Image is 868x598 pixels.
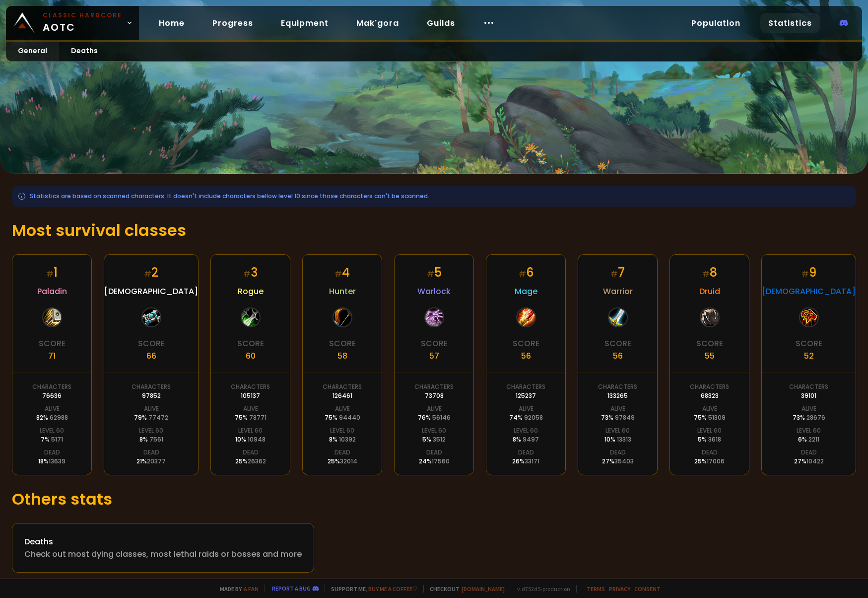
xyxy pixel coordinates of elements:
[243,268,251,280] small: #
[511,585,570,593] span: v. d752d5 - production
[518,448,534,457] div: Dead
[243,264,258,281] div: 3
[806,413,825,422] span: 28676
[634,585,661,593] a: Consent
[136,457,166,466] div: 21 %
[808,435,819,444] span: 2211
[6,6,139,40] a: Classic HardcoreAOTC
[697,426,722,435] div: Level 60
[348,13,407,33] a: Mak'gora
[46,264,58,281] div: 1
[798,435,819,444] div: 6 %
[143,448,159,457] div: Dead
[683,13,748,33] a: Population
[432,457,450,465] span: 17560
[249,413,267,422] span: 78771
[325,413,360,422] div: 75 %
[418,413,451,422] div: 76 %
[329,285,356,298] span: Hunter
[427,404,442,413] div: Alive
[139,426,163,435] div: Level 60
[334,268,342,280] small: #
[50,413,68,422] span: 62988
[39,337,66,350] div: Score
[604,435,631,444] div: 10 %
[36,413,68,422] div: 82 %
[513,337,539,350] div: Score
[601,413,635,422] div: 73 %
[429,350,439,362] div: 57
[243,404,258,413] div: Alive
[694,457,725,466] div: 25 %
[6,42,59,61] a: General
[425,391,444,400] div: 73708
[41,435,63,444] div: 7 %
[241,391,260,400] div: 105137
[248,435,266,444] span: 10948
[139,435,163,444] div: 8 %
[24,535,302,548] div: Deaths
[801,268,809,280] small: #
[427,268,434,280] small: #
[340,457,357,465] span: 32014
[462,585,505,593] a: [DOMAIN_NAME]
[328,457,357,466] div: 25 %
[423,585,505,593] span: Checkout
[151,13,193,33] a: Home
[604,337,631,350] div: Score
[702,264,717,281] div: 8
[12,487,856,511] h1: Others stats
[516,391,536,400] div: 125237
[613,350,623,362] div: 56
[148,413,168,422] span: 77472
[248,457,266,465] span: 26362
[525,457,539,465] span: 33171
[801,404,816,413] div: Alive
[235,413,267,422] div: 75 %
[433,435,446,444] span: 3512
[614,457,634,465] span: 35403
[610,268,618,280] small: #
[339,413,360,422] span: 94440
[519,268,526,280] small: #
[796,337,822,350] div: Score
[698,435,721,444] div: 5 %
[789,382,828,391] div: Characters
[617,435,631,444] span: 13313
[607,391,628,400] div: 133265
[610,264,625,281] div: 7
[696,337,723,350] div: Score
[244,585,259,593] a: a fan
[705,350,715,362] div: 55
[422,426,446,435] div: Level 60
[214,585,259,593] span: Made by
[609,585,630,593] a: Privacy
[615,413,635,422] span: 97849
[417,285,451,298] span: Warlock
[273,13,336,33] a: Equipment
[243,448,259,457] div: Dead
[134,413,168,422] div: 79 %
[204,13,261,33] a: Progress
[432,413,451,422] span: 56146
[804,350,814,362] div: 52
[149,435,163,444] span: 7561
[707,457,725,465] span: 17006
[334,264,350,281] div: 4
[323,382,362,391] div: Characters
[333,391,352,400] div: 126461
[49,457,66,465] span: 13639
[237,337,264,350] div: Score
[513,435,539,444] div: 8 %
[12,186,856,207] div: Statistics are based on scanned characters. It doesn't include characters bellow level 10 since t...
[12,219,856,242] h1: Most survival classes
[793,413,825,422] div: 73 %
[146,350,156,362] div: 66
[519,404,534,413] div: Alive
[330,426,354,435] div: Level 60
[132,382,171,391] div: Characters
[610,448,626,457] div: Dead
[523,435,539,444] span: 9497
[24,548,302,560] div: Check out most dying classes, most lethal raids or bosses and more
[144,264,158,281] div: 2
